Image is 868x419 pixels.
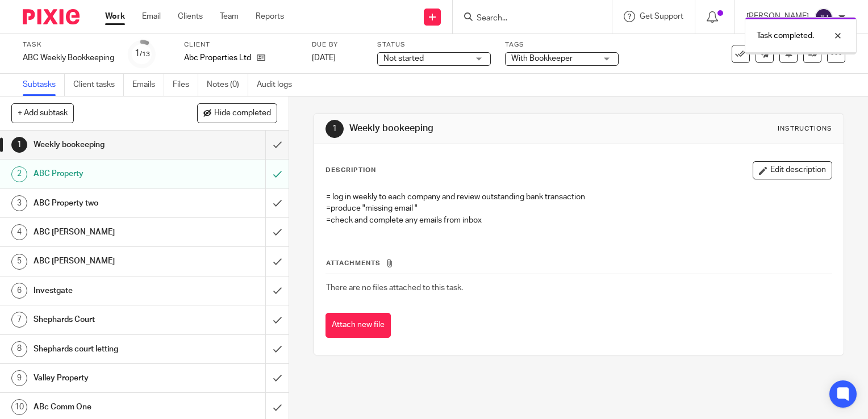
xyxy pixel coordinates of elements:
span: Not started [383,55,424,62]
div: 3 [11,195,27,211]
div: 5 [11,254,27,270]
span: There are no files attached to this task. [326,284,463,292]
label: Task [23,40,114,49]
img: Pixie [23,9,80,24]
h1: ABC [PERSON_NAME] [34,253,181,270]
a: Email [142,11,161,22]
a: Reports [256,11,284,22]
p: = log in weekly to each company and review outstanding bank transaction [326,191,832,203]
label: Due by [312,40,363,49]
h1: Weekly bookeeping [349,123,603,135]
a: Files [173,74,198,96]
h1: Investgate [34,282,181,299]
a: Audit logs [257,74,301,96]
h1: Shephards Court [34,311,181,328]
h1: ABC Property [34,165,181,182]
small: /13 [140,51,150,57]
a: Client tasks [73,74,124,96]
div: 8 [11,341,27,357]
span: [DATE] [312,54,336,62]
p: Task completed. [757,30,814,41]
span: With Bookkeeper [511,55,573,62]
h1: Valley Property [34,370,181,387]
button: Edit description [753,161,832,179]
div: 1 [11,137,27,153]
div: 2 [11,166,27,182]
span: Attachments [326,260,381,266]
img: svg%3E [815,8,833,26]
p: Description [325,166,376,175]
div: 10 [11,399,27,415]
div: 1 [325,120,344,138]
p: =check and complete any emails from inbox [326,215,832,226]
div: 9 [11,370,27,386]
p: Abc Properties Ltd [184,52,251,64]
h1: Weekly bookeeping [34,136,181,153]
h1: ABC Property two [34,195,181,212]
label: Status [377,40,491,49]
h1: ABC [PERSON_NAME] [34,224,181,241]
div: ABC Weekly Bookkeeping [23,52,114,64]
a: Notes (0) [207,74,248,96]
a: Work [105,11,125,22]
button: + Add subtask [11,103,74,123]
div: 1 [135,47,150,60]
a: Team [220,11,239,22]
a: Clients [178,11,203,22]
span: Hide completed [214,109,271,118]
label: Client [184,40,298,49]
p: =produce "missing email " [326,203,832,214]
a: Emails [132,74,164,96]
div: 6 [11,283,27,299]
div: Instructions [778,124,832,133]
button: Hide completed [197,103,277,123]
div: 4 [11,224,27,240]
div: 7 [11,312,27,328]
button: Attach new file [325,313,391,338]
a: Subtasks [23,74,65,96]
h1: ABc Comm One [34,399,181,416]
h1: Shephards court letting [34,341,181,358]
